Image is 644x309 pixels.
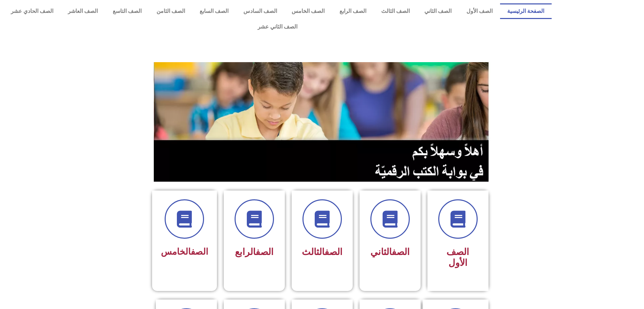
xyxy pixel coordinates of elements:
a: الصف الثالث [374,3,417,19]
a: الصف الثاني [417,3,459,19]
a: الصف الأول [459,3,500,19]
span: الصف الأول [446,247,469,268]
a: الصف [325,247,343,257]
a: الصف [191,247,208,257]
a: الصف العاشر [61,3,106,19]
span: الرابع [235,247,274,257]
span: الخامس [161,247,208,257]
a: الصف التاسع [105,3,149,19]
a: الصف الثاني عشر [3,19,552,35]
a: الصف السابع [192,3,236,19]
a: الصف الحادي عشر [3,3,61,19]
a: الصف الثامن [149,3,192,19]
a: الصف السادس [236,3,284,19]
a: الصف [256,247,274,257]
a: الصفحة الرئيسية [500,3,552,19]
span: الثاني [370,247,410,257]
a: الصف [392,247,410,257]
span: الثالث [302,247,343,257]
a: الصف الخامس [284,3,332,19]
a: الصف الرابع [332,3,374,19]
